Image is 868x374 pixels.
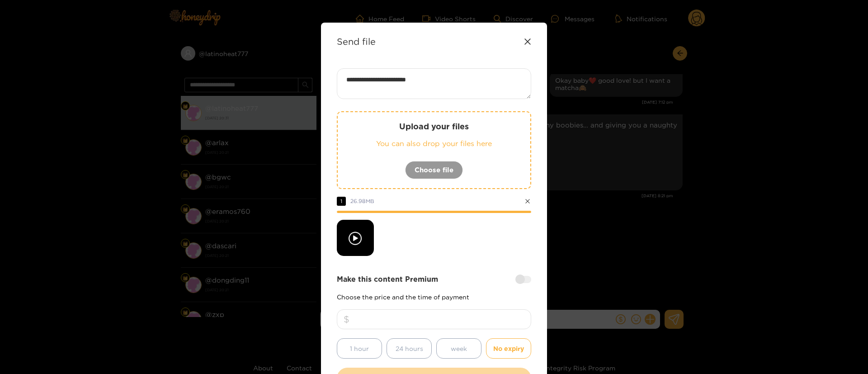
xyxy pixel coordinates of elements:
button: No expiry [486,338,531,359]
span: 24 hours [396,343,423,354]
span: 1 hour [350,343,369,354]
button: week [436,338,481,359]
p: Choose the price and the time of payment [337,294,531,300]
button: Choose file [405,161,463,179]
p: Upload your files [356,121,512,132]
span: 26.98 MB [350,198,374,204]
span: No expiry [493,343,524,354]
button: 24 hours [387,338,432,359]
p: You can also drop your files here [356,138,512,149]
button: 1 hour [337,338,382,359]
span: week [451,343,467,354]
strong: Make this content Premium [337,274,438,284]
span: 1 [337,197,346,206]
strong: Send file [337,36,376,47]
